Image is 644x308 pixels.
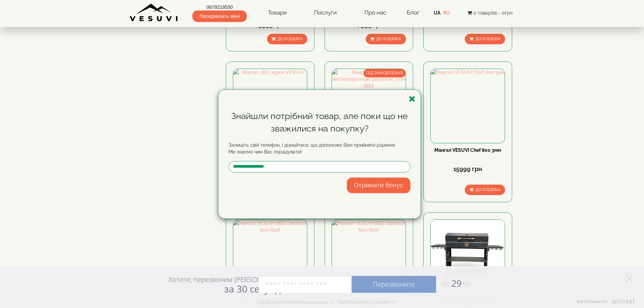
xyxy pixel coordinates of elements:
a: Перезвоните [352,276,436,293]
a: Виртуальная АТС [573,299,636,308]
span: :99 [461,280,471,289]
div: Свободных операторов на линии: 5 Заказов звонков сегодня: 5+ [259,299,397,305]
div: Хотите, перезвоним [PERSON_NAME] [169,275,285,294]
button: Отримати бонус [347,177,410,193]
span: за 30 секунд? [224,282,285,295]
span: Виртуальная АТС [577,300,608,304]
span: 00: [442,280,451,289]
span: 29 [436,277,471,289]
div: Знайшли потрібний товар, але поки що не зважилися на покупку? [229,110,410,135]
p: Залишіть свій телефон, і дізнайтеся, що допоможе Вам прийняти рішення. Ми знаємо чим Вас порадувати! [229,142,410,155]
